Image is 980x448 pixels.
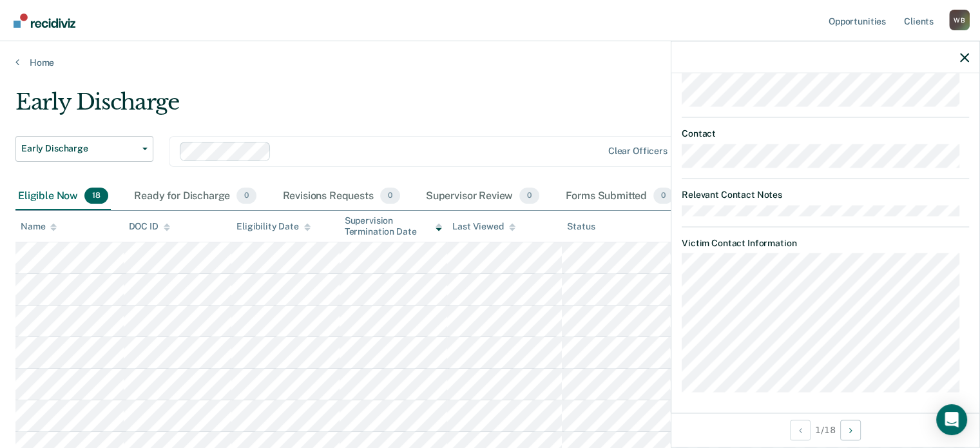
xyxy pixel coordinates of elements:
div: Status [567,221,595,232]
div: Last Viewed [452,221,515,232]
div: Supervision Termination Date [345,215,443,237]
div: Clear officers [608,146,668,157]
span: 0 [236,188,256,204]
span: 0 [380,188,400,204]
div: Eligible Now [15,182,111,211]
div: Early Discharge [15,89,751,126]
a: Home [15,57,965,68]
div: Eligibility Date [236,221,311,232]
div: Open Intercom Messenger [936,404,967,435]
dt: Contact [682,128,969,139]
img: Recidiviz [14,14,75,28]
button: Profile dropdown button [949,10,970,30]
div: 1 / 18 [671,413,979,447]
div: DOC ID [129,221,170,232]
dt: Victim Contact Information [682,237,969,248]
span: Early Discharge [21,143,137,154]
div: Supervisor Review [423,182,543,211]
button: Next Opportunity [840,420,861,440]
span: 0 [653,188,673,204]
div: W B [949,10,970,30]
dt: Relevant Contact Notes [682,190,969,200]
button: Previous Opportunity [790,420,811,440]
div: Revisions Requests [280,182,402,211]
div: Name [21,221,57,232]
span: 18 [84,188,108,204]
div: Forms Submitted [562,182,676,211]
div: Ready for Discharge [131,182,259,211]
span: 0 [519,188,539,204]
